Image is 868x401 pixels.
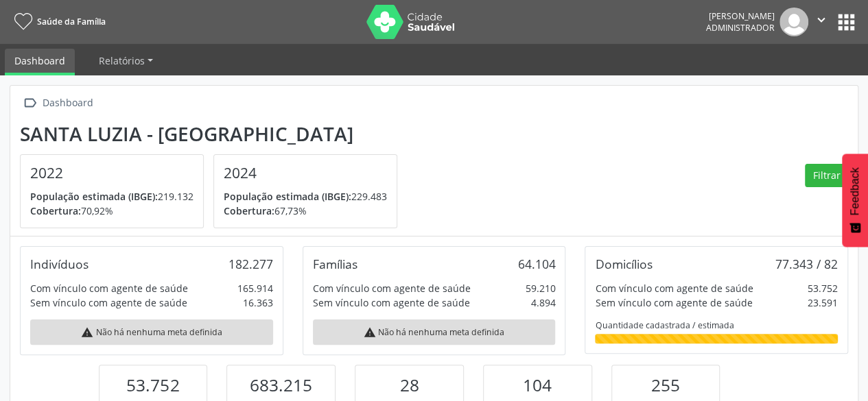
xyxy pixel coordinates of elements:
[517,256,555,271] div: 64.104
[30,190,158,203] span: População estimada (IBGE):
[808,8,834,36] button: 
[37,16,106,27] span: Saúde da Família
[842,154,868,247] button: Feedback - Mostrar pesquisa
[313,256,357,271] div: Famílias
[779,8,808,36] img: img
[126,374,179,396] span: 53.752
[89,49,163,73] a: Relatórios
[20,93,40,113] i: 
[834,10,858,34] button: apps
[30,281,188,295] div: Com vínculo com agente de saúde
[595,295,752,310] div: Sem vínculo com agente de saúde
[224,165,387,182] h4: 2024
[40,93,95,113] div: Dashboard
[30,165,193,182] h4: 2022
[595,281,753,295] div: Com vínculo com agente de saúde
[30,204,81,217] span: Cobertura:
[81,326,93,339] i: warning
[224,204,274,217] span: Cobertura:
[595,319,838,331] div: Quantidade cadastrada / estimada
[399,374,419,396] span: 28
[313,319,556,345] div: Não há nenhuma meta definida
[10,10,106,33] a: Saúde da Família
[99,54,145,67] span: Relatórios
[237,281,273,295] div: 165.914
[595,256,652,271] div: Domicílios
[20,123,407,145] div: Santa Luzia - [GEOGRAPHIC_DATA]
[523,374,552,396] span: 104
[5,49,75,75] a: Dashboard
[651,374,680,396] span: 255
[313,281,471,295] div: Com vínculo com agente de saúde
[224,189,387,204] p: 229.483
[808,295,838,310] div: 23.591
[313,295,470,310] div: Sem vínculo com agente de saúde
[228,256,273,271] div: 182.277
[805,164,848,187] button: Filtrar
[30,319,273,345] div: Não há nenhuma meta definida
[525,281,555,295] div: 59.210
[250,374,312,396] span: 683.215
[30,256,89,271] div: Indivíduos
[808,281,838,295] div: 53.752
[530,295,555,310] div: 4.894
[224,190,351,203] span: População estimada (IBGE):
[364,326,376,339] i: warning
[849,167,861,215] span: Feedback
[224,204,387,218] p: 67,73%
[30,204,193,218] p: 70,92%
[20,93,95,113] a:  Dashboard
[814,12,829,27] i: 
[30,189,193,204] p: 219.132
[775,256,838,271] div: 77.343 / 82
[706,22,775,34] span: Administrador
[706,10,775,22] div: [PERSON_NAME]
[243,295,273,310] div: 16.363
[30,295,187,310] div: Sem vínculo com agente de saúde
